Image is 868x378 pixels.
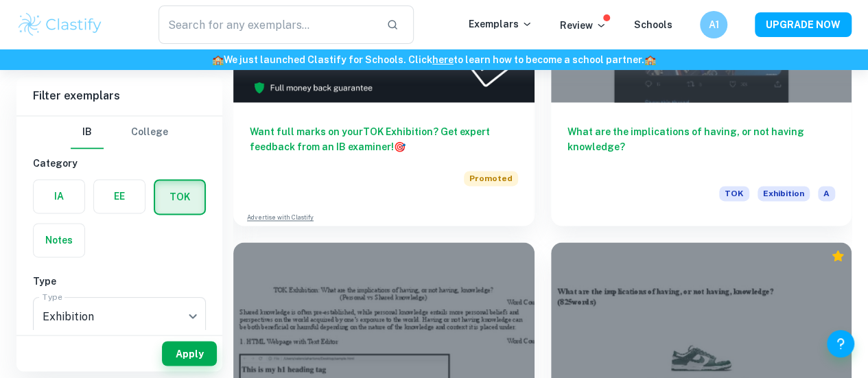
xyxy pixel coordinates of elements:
[464,171,518,186] span: Promoted
[758,186,810,201] span: Exhibition
[250,124,518,154] h6: Want full marks on your TOK Exhibition ? Get expert feedback from an IB examiner!
[159,5,375,44] input: Search for any exemplars...
[71,116,104,149] button: IB
[634,19,672,30] a: Schools
[700,11,727,38] button: A1
[831,249,845,263] div: Premium
[755,12,852,37] button: UPGRADE NOW
[34,224,84,257] button: Notes
[43,291,62,303] label: Type
[33,156,206,171] h6: Category
[131,116,168,149] button: College
[818,186,835,201] span: A
[155,180,204,213] button: TOK
[469,16,532,32] p: Exemplars
[247,213,314,222] a: Advertise with Clastify
[16,77,222,115] h6: Filter exemplars
[567,124,836,169] h6: What are the implications of having, or not having knowledge?
[71,116,168,149] div: Filter type choice
[16,11,104,38] img: Clastify logo
[706,17,722,32] h6: A1
[212,54,224,65] span: 🏫
[560,18,607,33] p: Review
[3,52,865,67] h6: We just launched Clastify for Schools. Click to learn how to become a school partner.
[34,180,84,213] button: IA
[33,297,206,335] div: Exhibition
[827,330,854,357] button: Help and Feedback
[432,54,454,65] a: here
[94,180,145,213] button: EE
[644,54,656,65] span: 🏫
[394,141,406,152] span: 🎯
[719,186,749,201] span: TOK
[33,274,206,289] h6: Type
[162,341,217,366] button: Apply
